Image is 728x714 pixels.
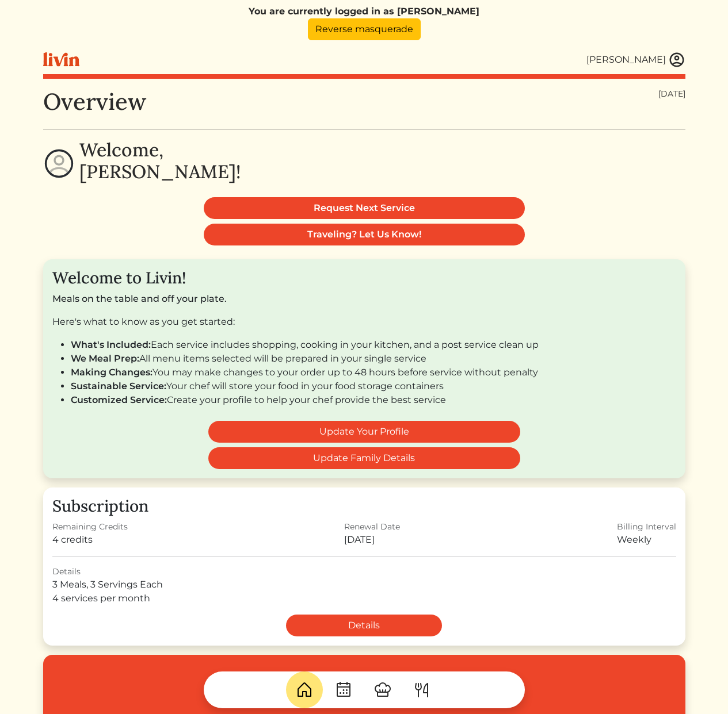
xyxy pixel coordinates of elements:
span: Sustainable Service: [71,381,166,391]
div: Remaining Credits [52,521,128,533]
span: We Meal Prep: [71,353,139,364]
div: Renewal Date [344,521,400,533]
span: Making Changes: [71,367,153,378]
img: user_account-e6e16d2ec92f44fc35f99ef0dc9cddf60790bfa021a6ecb1c896eb5d2907b31c.svg [668,51,685,68]
img: profile-circle-6dcd711754eaac681cb4e5fa6e5947ecf152da99a3a386d1f417117c42b37ef2.svg [43,148,75,179]
a: Details [286,615,442,636]
a: Update Family Details [208,447,520,469]
li: Each service includes shopping, cooking in your kitchen, and a post service clean up [71,338,676,352]
a: Traveling? Let Us Know! [204,224,525,245]
h3: Welcome to Livin! [52,268,676,288]
li: Your chef will store your food in your food storage containers [71,379,676,393]
div: [DATE] [658,88,685,100]
div: [DATE] [344,533,400,547]
p: Meals on the table and off your plate. [52,292,676,306]
div: Billing Interval [617,521,676,533]
a: Request Next Service [204,197,525,219]
h1: Overview [43,88,146,116]
h2: Welcome, [PERSON_NAME]! [79,139,241,183]
img: ForkKnife-55491504ffdb50bab0c1e09e7649658475375261d09fd45db06cec23bce548bf.svg [413,681,431,699]
li: All menu items selected will be prepared in your single service [71,352,676,366]
li: Create your profile to help your chef provide the best service [71,393,676,407]
li: You may make changes to your order up to 48 hours before service without penalty [71,366,676,379]
h3: Subscription [52,497,676,516]
span: Customized Service: [71,394,167,405]
img: House-9bf13187bcbb5817f509fe5e7408150f90897510c4275e13d0d5fca38e0b5951.svg [295,681,314,699]
div: 3 Meals, 3 Servings Each [52,578,676,592]
a: Update Your Profile [208,421,520,443]
img: ChefHat-a374fb509e4f37eb0702ca99f5f64f3b6956810f32a249b33092029f8484b388.svg [373,681,392,699]
div: [PERSON_NAME] [586,53,666,67]
span: What's Included: [71,339,151,350]
img: livin-logo-a0d97d1a881af30f6274990eb6222085a2533c92bbd1e4f22c21b4f0d0e3210c.svg [43,52,79,67]
div: Details [52,566,676,578]
a: Reverse masquerade [308,18,421,40]
img: CalendarDots-5bcf9d9080389f2a281d69619e1c85352834be518fbc73d9501aef674afc0d57.svg [334,681,353,699]
div: 4 credits [52,533,128,547]
div: 4 services per month [52,592,676,605]
p: Here's what to know as you get started: [52,315,676,329]
div: Weekly [617,533,676,547]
